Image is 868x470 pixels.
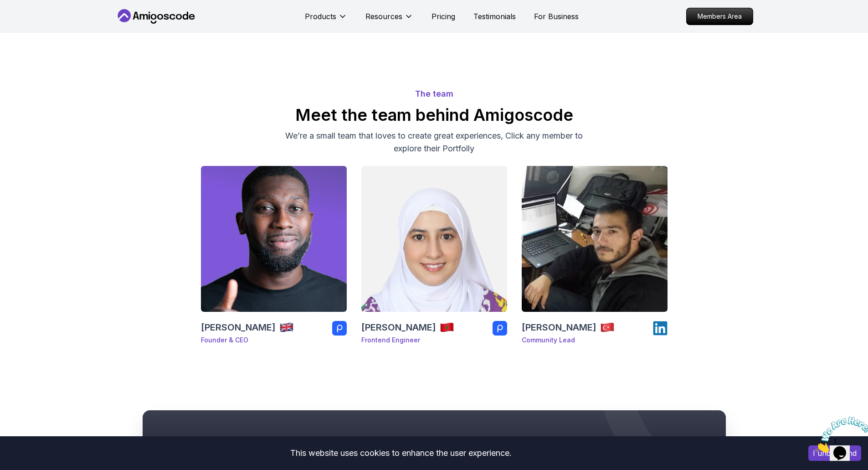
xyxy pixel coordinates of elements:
[473,11,516,22] a: Testimonials
[279,320,294,335] img: team member country
[365,11,413,29] button: Resources
[496,435,586,455] span: Developers
[4,4,7,11] span: 1
[201,166,347,312] img: Nelson Djalo_team
[305,11,347,29] button: Products
[686,8,753,25] a: Members Area
[361,166,507,352] a: Chaimaa Safi_team[PERSON_NAME]team member countryFrontend Engineer
[361,321,436,334] h3: [PERSON_NAME]
[115,106,753,124] h2: Meet the team behind Amigoscode
[440,320,454,335] img: team member country
[201,321,276,334] h3: [PERSON_NAME]
[522,321,596,334] h3: [PERSON_NAME]
[361,336,454,345] p: Frontend Engineer
[365,11,402,22] p: Resources
[7,443,795,463] div: This website uses cookies to enhance the user experience.
[201,166,347,352] a: Nelson Djalo_team[PERSON_NAME]team member countryFounder & CEO
[534,11,579,22] a: For Business
[687,8,753,25] p: Members Area
[522,166,668,352] a: Ömer Fadil_team[PERSON_NAME]team member countryCommunity Lead
[201,336,294,345] p: Founder & CEO
[812,413,868,456] iframe: chat widget
[522,336,615,345] p: Community Lead
[600,320,615,335] img: team member country
[115,88,753,100] p: The team
[808,445,861,461] button: Accept cookies
[522,166,668,312] img: Ömer Fadil_team
[305,11,336,22] p: Products
[281,129,587,155] p: We’re a small team that loves to create great experiences, Click any member to explore their Port...
[431,11,455,22] a: Pricing
[4,4,60,40] img: Chat attention grabber
[361,166,507,312] img: Chaimaa Safi_team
